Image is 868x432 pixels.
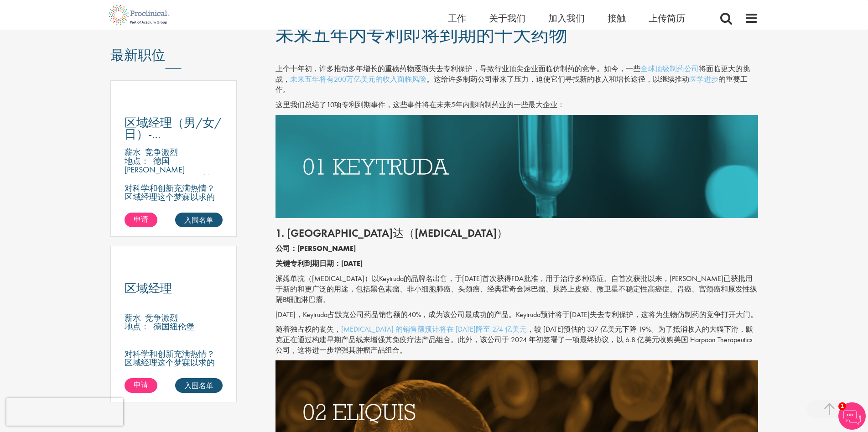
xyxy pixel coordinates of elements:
font: 1. [GEOGRAPHIC_DATA]达（[MEDICAL_DATA]） [275,226,508,240]
font: 申请 [134,380,148,390]
a: 加入我们 [548,12,585,24]
font: 对科学和创新充满热情？区域经理这个梦寐以求的销售职位正在等着你！ [125,349,215,376]
a: 入围名单 [175,213,223,227]
font: 地点： [125,321,149,332]
font: 薪水 [125,312,141,323]
font: [DATE]，Keytruda占默克公司药品销售额的40%，成为该公司最成功的产品。Keytruda预计将于[DATE]失去专利保护，这将为生物仿制药的竞争打开大门。 [275,310,758,319]
img: 聊天机器人 [838,402,866,430]
font: 德国纽伦堡 [153,321,194,332]
font: 区域经理 [125,281,172,296]
font: 关键专利到期日期：[DATE] [275,259,363,268]
font: 。这给许多制药公司带来了压力，迫使它们寻找新的收入和增长途径，以继续推动 [426,74,689,84]
font: 公司：[PERSON_NAME] [275,244,356,253]
a: 区域经理（男/女/日）- [PERSON_NAME][GEOGRAPHIC_DATA]-前[GEOGRAPHIC_DATA][PERSON_NAME] [125,117,223,140]
font: 的重要工作。 [275,74,748,94]
font: 竞争激烈 [145,312,178,323]
iframe: 验证码 [6,398,123,426]
a: 上传简历 [649,12,685,24]
a: 医学进步 [689,74,718,84]
a: 接触 [608,12,626,24]
font: 派姆单抗（[MEDICAL_DATA]）以Keytruda的品牌名出售，于[DATE]首次获得FDA批准，用于治疗多种癌症。自首次获批以来，[PERSON_NAME]已获批用于新的和更广泛的用途... [275,274,757,304]
font: 上个十年初，许多推动多年增长的重磅药物逐渐失去专利保护，导致行业顶尖企业面临仿制药的竞争。如今，一些 [275,64,640,73]
a: 申请 [125,378,157,393]
font: 薪水 [125,147,141,157]
a: [MEDICAL_DATA] 的销售额预计将在 [DATE]降至 274 亿美元 [341,324,527,334]
a: 工作 [448,12,466,24]
font: 随着独占权的丧失， [275,324,341,334]
a: 区域经理 [125,283,223,294]
a: 关于我们 [489,12,525,24]
a: 全球顶级制药公司 [640,64,699,73]
font: 申请 [134,214,148,224]
font: 入围名单 [184,381,213,390]
a: 未来五年将有200万亿美元的收入面临风险 [290,74,426,84]
font: 未来五年内专利即将到期的十大药物 [275,22,567,47]
font: 最新职位 [110,45,165,64]
a: 入围名单 [175,378,223,393]
a: 申请 [125,213,157,227]
font: 这里我们总结了10项专利到期事件，这些事件将在未来5年内影响制药业的一些最大企业： [275,100,565,109]
font: 1 [841,403,844,409]
font: ，较 [DATE]预估的 337 亿美元下降 19%。为了抵消收入的大幅下滑，默克正在通过构建早期产品线来增强其免疫疗法产品组合。此外，该公司于 2024 年初签署了一项最终协议，以 6.8 亿... [275,324,753,355]
font: 对科学和创新充满热情？区域经理这个梦寐以求的销售职位正在等着你！ [125,183,215,211]
font: 地点： [125,156,149,166]
font: 入围名单 [184,215,213,225]
font: 将面临更大的挑战， [275,64,750,84]
font: 竞争激烈 [145,147,178,157]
